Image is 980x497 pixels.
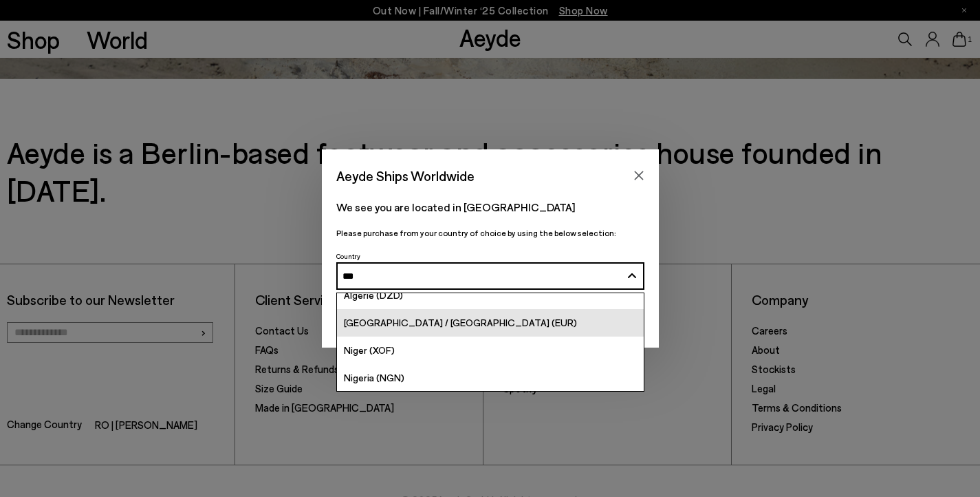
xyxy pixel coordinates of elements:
[336,252,360,260] span: Country
[337,337,644,364] a: Niger (XOF)
[336,199,644,215] p: We see you are located in [GEOGRAPHIC_DATA]
[344,372,404,383] span: Nigeria (NGN)
[344,289,403,301] span: Algérie (DZD)
[342,271,621,282] input: Search and Enter
[344,317,577,328] span: [GEOGRAPHIC_DATA] / [GEOGRAPHIC_DATA] (EUR)
[337,282,644,309] a: Algérie (DZD)
[337,309,644,337] a: [GEOGRAPHIC_DATA] / [GEOGRAPHIC_DATA] (EUR)
[336,164,475,188] span: Aeyde Ships Worldwide
[629,165,649,186] button: Close
[344,344,395,356] span: Niger (XOF)
[336,226,644,240] p: Please purchase from your country of choice by using the below selection:
[337,364,644,392] a: Nigeria (NGN)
